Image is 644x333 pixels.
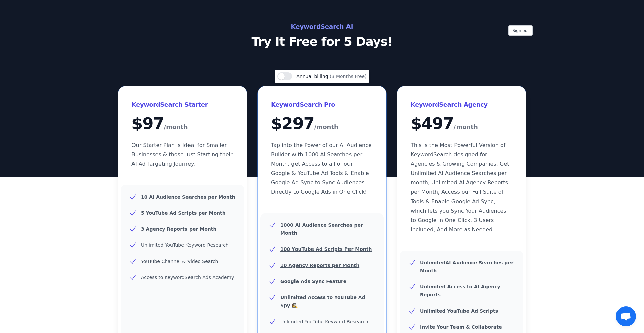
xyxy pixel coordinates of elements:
h3: KeywordSearch Agency [411,99,513,110]
h3: KeywordSearch Starter [131,99,233,110]
span: YouTube Channel & Video Search [141,259,218,264]
p: Try It Free for 5 Days! [172,35,472,48]
span: (3 Months Free) [330,74,367,79]
u: 3 Agency Reports per Month [141,226,216,232]
span: This is the Most Powerful Version of KeywordSearch designed for Agencies & Growing Companies. Get... [411,142,509,233]
b: Unlimited YouTube Ad Scripts [420,308,498,314]
h2: KeywordSearch AI [172,21,472,32]
u: 100 YouTube Ad Scripts Per Month [280,246,372,252]
span: /month [314,122,338,132]
div: Open chat [616,306,636,326]
u: 1000 AI Audience Searches per Month [280,222,363,236]
span: Unlimited YouTube Keyword Research [141,242,229,248]
span: Annual billing [296,74,330,79]
u: 10 Agency Reports per Month [280,263,359,268]
u: 10 AI Audience Searches per Month [141,194,235,200]
h3: KeywordSearch Pro [271,99,373,110]
b: Google Ads Sync Feature [280,279,346,284]
b: Unlimited Access to AI Agency Reports [420,284,500,297]
div: $ 297 [271,115,373,132]
span: /month [164,122,188,132]
b: Unlimited Access to YouTube Ad Spy 🕵️‍♀️ [280,295,365,308]
span: Unlimited YouTube Keyword Research [280,319,368,324]
span: Access to KeywordSearch Ads Academy [141,275,234,280]
div: $ 97 [131,115,233,132]
button: Sign out [508,25,533,36]
u: Unlimited [420,260,446,265]
b: AI Audience Searches per Month [420,260,514,273]
span: /month [454,122,478,132]
b: Invite Your Team & Collaborate [420,324,502,330]
u: 5 YouTube Ad Scripts per Month [141,210,226,216]
span: Our Starter Plan is Ideal for Smaller Businesses & those Just Starting their AI Ad Targeting Jour... [131,142,233,167]
span: Tap into the Power of our AI Audience Builder with 1000 AI Searches per Month, get Access to all ... [271,142,372,195]
div: $ 497 [411,115,513,132]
